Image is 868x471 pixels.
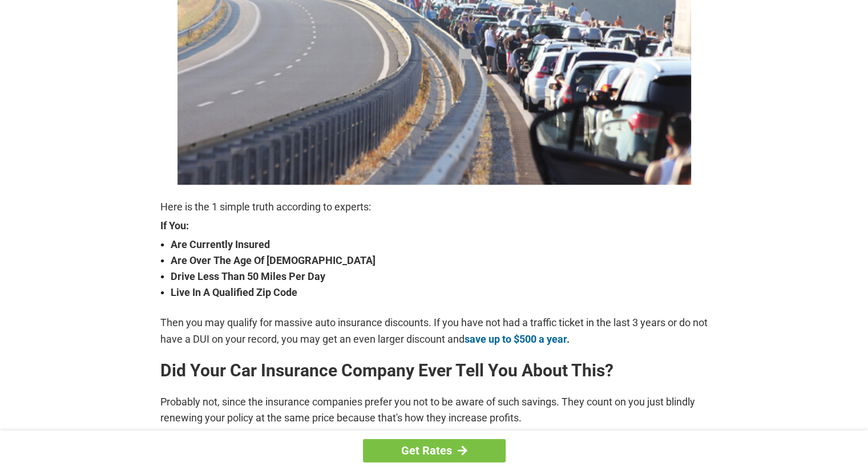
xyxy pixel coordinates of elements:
[171,237,708,253] strong: Are Currently Insured
[171,253,708,269] strong: Are Over The Age Of [DEMOGRAPHIC_DATA]
[171,269,708,285] strong: Drive Less Than 50 Miles Per Day
[171,285,708,301] strong: Live In A Qualified Zip Code
[160,315,708,347] p: Then you may qualify for massive auto insurance discounts. If you have not had a traffic ticket i...
[465,333,570,345] a: save up to $500 a year.
[160,221,708,231] strong: If You:
[160,362,708,380] h2: Did Your Car Insurance Company Ever Tell You About This?
[160,199,708,215] p: Here is the 1 simple truth according to experts:
[363,439,506,462] a: Get Rates
[160,394,708,426] p: Probably not, since the insurance companies prefer you not to be aware of such savings. They coun...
